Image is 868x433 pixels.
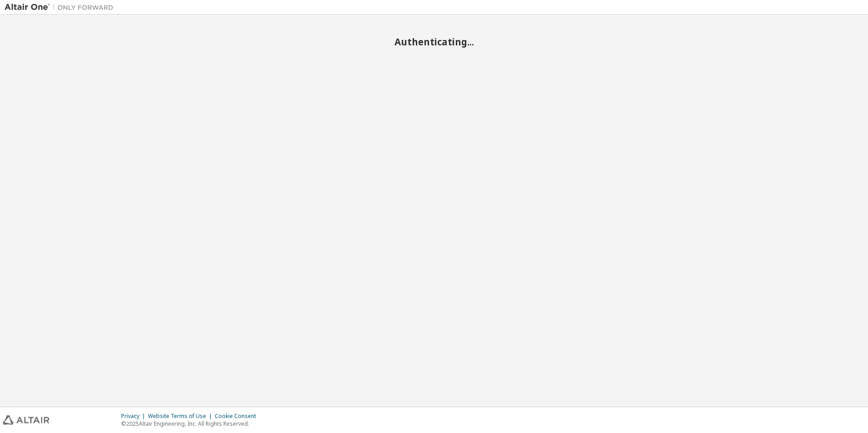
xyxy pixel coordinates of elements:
h2: Authenticating... [5,36,863,48]
p: © 2025 Altair Engineering, Inc. All Rights Reserved. [121,420,261,428]
div: Website Terms of Use [148,413,215,420]
div: Cookie Consent [215,413,261,420]
img: altair_logo.svg [3,415,49,425]
img: Altair One [5,3,118,12]
div: Privacy [121,413,148,420]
